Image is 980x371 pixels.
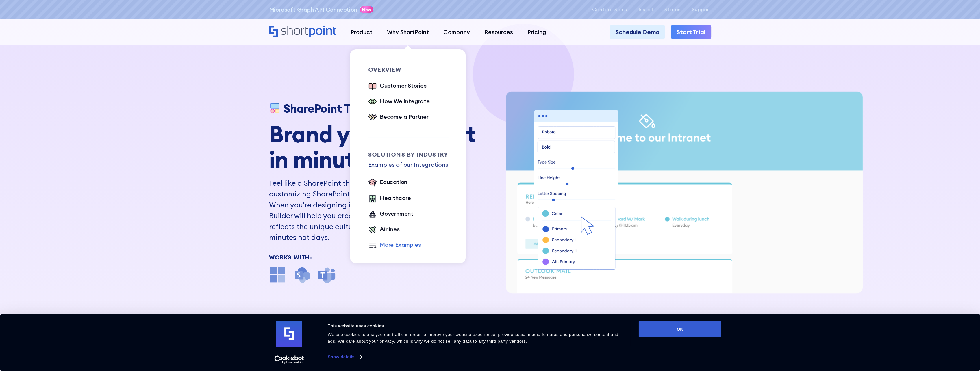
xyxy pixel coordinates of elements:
div: More Examples [380,240,421,249]
a: Customer Stories [368,81,427,91]
button: OK [639,321,721,337]
a: Education [368,178,407,188]
h2: Feel like a SharePoint theme designer by customizing SharePoint themes in minutes! [269,178,448,200]
img: SharePoint icon [294,266,311,283]
a: Airlines [368,225,399,235]
a: Government [368,209,413,219]
a: Company [436,25,477,39]
div: Healthcare [380,194,411,202]
div: Become a Partner [380,112,429,121]
img: microsoft office icon [269,266,286,283]
div: Customer Stories [380,81,427,90]
span: We use cookies to analyze our traffic in order to improve your website experience, provide social... [328,332,618,344]
div: Product [351,28,373,36]
a: Healthcare [368,194,411,203]
div: How We Integrate [380,97,430,105]
div: Works With: [269,255,486,260]
dotlottie-player: ShortPoint Theme Builder Animation [490,89,866,296]
strong: Brand your Intranet in minutes [269,119,476,174]
a: Schedule Demo [610,25,665,39]
img: logo [276,321,302,347]
div: Company [443,28,470,36]
img: microsoft teams icon [318,266,336,283]
a: Resources [477,25,520,39]
a: Support [692,7,711,12]
div: Education [380,178,407,186]
a: Usercentrics Cookiebot - opens in a new window [264,355,314,364]
div: Airlines [380,225,399,233]
a: Become a Partner [368,112,429,122]
a: How We Integrate [368,97,430,107]
iframe: Chat Widget [876,304,980,371]
h1: SharePoint Theme Builder [284,102,421,115]
div: Resources [484,28,513,36]
div: Government [380,209,413,218]
a: Pricing [520,25,553,39]
a: Product [343,25,380,39]
div: This website uses cookies [328,322,626,329]
a: Contact Sales [592,7,627,12]
div: Overview [368,67,449,73]
a: Home [269,26,336,38]
a: Why ShortPoint [380,25,436,39]
div: Pricing [527,28,546,36]
a: Microsoft Graph API Connection [269,5,357,14]
p: When you're designing in SharePoint, our Theme Builder will help you create an intranet theme tha... [269,200,448,243]
a: Status [664,7,680,12]
a: Install [638,7,653,12]
div: Solutions by Industry [368,152,449,157]
a: Start Trial [671,25,711,39]
p: Examples of our Integrations [368,160,449,169]
div: Why ShortPoint [387,28,429,36]
a: More Examples [368,240,421,250]
a: Show details [328,353,362,361]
